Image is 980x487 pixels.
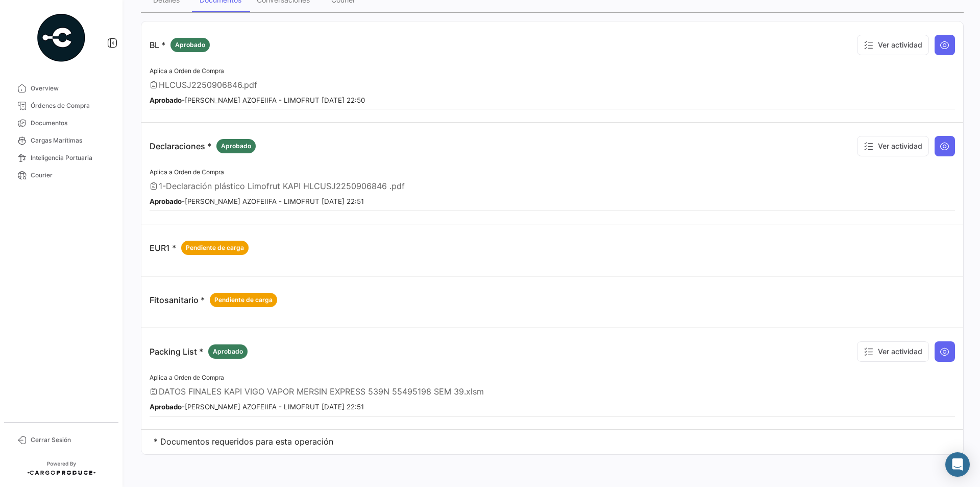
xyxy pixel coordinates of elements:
span: Courier [31,171,110,180]
span: Órdenes de Compra [31,101,110,110]
button: Ver actividad [857,136,929,156]
span: DATOS FINALES KAPI VIGO VAPOR MERSIN EXPRESS 539N 55495198 SEM 39.xlsm [159,386,484,397]
b: Aprobado [150,197,182,205]
p: Fitosanitario * [150,293,277,307]
small: - [PERSON_NAME] AZOFEIIFA - LIMOFRUT [DATE] 22:51 [150,403,364,411]
span: Pendiente de carga [186,243,244,252]
a: Cargas Marítimas [8,132,114,149]
div: Abrir Intercom Messenger [945,452,970,477]
td: * Documentos requeridos para esta operación [141,430,963,454]
span: Cargas Marítimas [31,136,110,145]
a: Documentos [8,114,114,132]
p: EUR1 * [150,241,249,255]
a: Courier [8,167,114,184]
b: Aprobado [150,96,182,104]
a: Inteligencia Portuaria [8,149,114,167]
span: Inteligencia Portuaria [31,153,110,163]
button: Ver actividad [857,341,929,362]
span: Aprobado [221,142,251,151]
small: - [PERSON_NAME] AZOFEIIFA - LIMOFRUT [DATE] 22:50 [150,96,365,104]
span: Cerrar Sesión [31,435,110,445]
span: Aplica a Orden de Compra [150,374,224,381]
a: Overview [8,80,114,97]
b: Aprobado [150,403,182,411]
span: 1-Declaración plástico Limofrut KAPI HLCUSJ2250906846 .pdf [159,181,405,191]
img: powered-by.png [36,12,87,63]
small: - [PERSON_NAME] AZOFEIIFA - LIMOFRUT [DATE] 22:51 [150,197,364,205]
span: Overview [31,84,110,93]
button: Ver actividad [857,35,929,55]
a: Órdenes de Compra [8,97,114,114]
span: HLCUSJ2250906846.pdf [159,80,257,90]
span: Aprobado [175,40,205,50]
span: Aplica a Orden de Compra [150,67,224,75]
p: Packing List * [150,344,248,359]
span: Aplica a Orden de Compra [150,168,224,176]
span: Pendiente de carga [214,295,273,305]
span: Aprobado [213,347,243,356]
span: Documentos [31,119,110,128]
p: Declaraciones * [150,139,256,153]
